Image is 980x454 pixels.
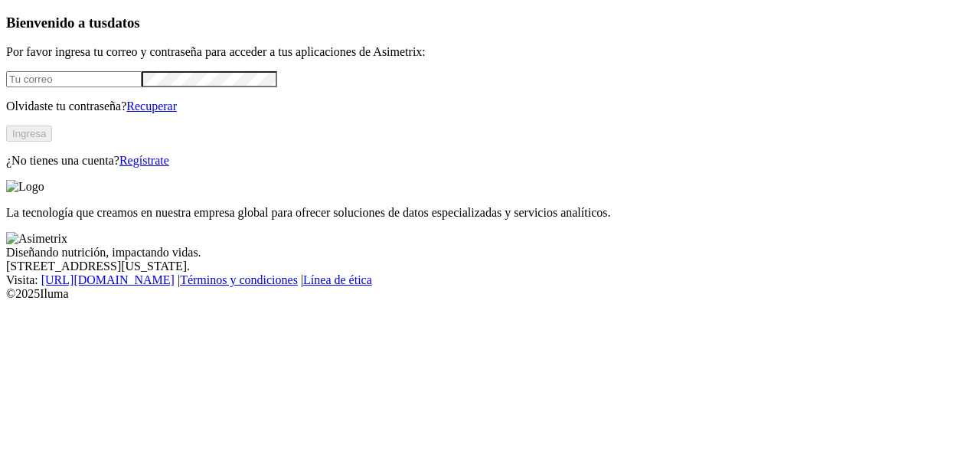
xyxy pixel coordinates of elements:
p: La tecnología que creamos en nuestra empresa global para ofrecer soluciones de datos especializad... [6,206,974,220]
p: Por favor ingresa tu correo y contraseña para acceder a tus aplicaciones de Asimetrix: [6,45,974,59]
img: Asimetrix [6,232,67,246]
p: ¿No tienes una cuenta? [6,154,974,168]
img: Logo [6,180,44,194]
span: datos [107,15,140,31]
h3: Bienvenido a tus [6,15,974,31]
p: Olvidaste tu contraseña? [6,100,974,113]
a: Términos y condiciones [180,273,298,286]
a: [URL][DOMAIN_NAME] [41,273,175,286]
a: Recuperar [126,100,177,113]
input: Tu correo [6,71,142,87]
div: © 2025 Iluma [6,287,974,301]
div: Visita : | | [6,273,974,287]
a: Regístrate [119,154,169,167]
a: Línea de ética [303,273,372,286]
div: [STREET_ADDRESS][US_STATE]. [6,260,974,273]
div: Diseñando nutrición, impactando vidas. [6,246,974,260]
button: Ingresa [6,126,52,142]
